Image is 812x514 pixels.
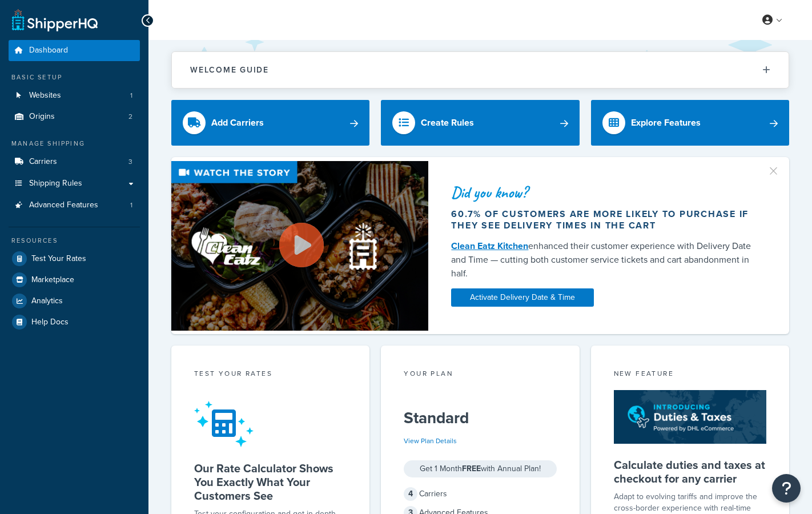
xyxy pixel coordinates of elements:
h5: Our Rate Calculator Shows You Exactly What Your Customers See [194,461,347,503]
a: Carriers3 [9,151,140,172]
a: Add Carriers [171,100,369,146]
a: Test Your Rates [9,248,140,269]
div: 60.7% of customers are more likely to purchase if they see delivery times in the cart [451,208,762,231]
span: 1 [130,200,132,210]
a: Shipping Rules [9,173,140,194]
span: Marketplace [31,275,74,285]
div: Manage Shipping [9,139,140,148]
div: Explore Features [631,115,701,131]
span: 1 [130,91,132,101]
span: Origins [29,112,55,122]
a: Origins2 [9,106,140,127]
button: Welcome Guide [172,52,789,88]
li: Carriers [9,151,140,172]
span: Carriers [29,157,57,167]
div: Add Carriers [211,115,264,131]
span: Websites [29,91,61,101]
span: Shipping Rules [29,179,82,188]
a: Websites1 [9,85,140,106]
a: Explore Features [591,100,789,146]
span: Dashboard [29,46,68,55]
li: Origins [9,106,140,127]
span: 3 [128,157,132,167]
a: Create Rules [381,100,579,146]
div: New Feature [614,368,766,382]
div: Resources [9,236,140,246]
span: Help Docs [31,318,69,327]
li: Websites [9,85,140,106]
img: Video thumbnail [171,161,428,331]
button: Open Resource Center [772,474,801,503]
a: Analytics [9,291,140,311]
a: Clean Eatz Kitchen [451,239,528,252]
div: Get 1 Month with Annual Plan! [404,460,556,477]
h2: Welcome Guide [190,66,269,74]
li: Advanced Features [9,195,140,216]
a: View Plan Details [404,436,457,446]
div: enhanced their customer experience with Delivery Date and Time — cutting both customer service ti... [451,239,762,280]
div: Carriers [404,486,556,502]
span: Test Your Rates [31,254,86,264]
a: Marketplace [9,270,140,290]
div: Basic Setup [9,73,140,82]
h5: Standard [404,409,556,427]
a: Dashboard [9,40,140,61]
div: Create Rules [421,115,474,131]
h5: Calculate duties and taxes at checkout for any carrier [614,458,766,485]
a: Advanced Features1 [9,195,140,216]
span: Analytics [31,296,63,306]
a: Help Docs [9,312,140,332]
span: Advanced Features [29,200,98,210]
div: Did you know? [451,184,762,200]
div: Your Plan [404,368,556,382]
div: Test your rates [194,368,347,382]
span: 2 [128,112,132,122]
a: Activate Delivery Date & Time [451,288,594,307]
strong: FREE [462,463,481,475]
span: 4 [404,487,417,501]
